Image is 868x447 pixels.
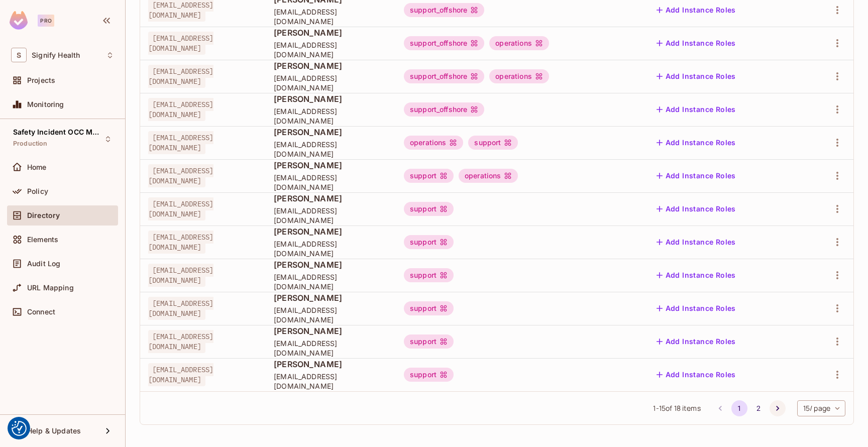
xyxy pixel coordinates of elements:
span: [PERSON_NAME] [274,127,388,138]
div: operations [459,169,518,183]
span: [EMAIL_ADDRESS][DOMAIN_NAME] [148,164,213,187]
span: [EMAIL_ADDRESS][DOMAIN_NAME] [274,40,388,59]
span: [EMAIL_ADDRESS][DOMAIN_NAME] [148,131,213,154]
span: [EMAIL_ADDRESS][DOMAIN_NAME] [274,206,388,225]
span: [EMAIL_ADDRESS][DOMAIN_NAME] [274,239,388,258]
div: support [404,235,454,249]
span: Audit Log [27,260,60,268]
div: Pro [38,15,54,27]
span: Elements [27,236,58,244]
span: Projects [27,76,55,84]
span: URL Mapping [27,284,74,292]
span: [EMAIL_ADDRESS][DOMAIN_NAME] [274,140,388,159]
button: Add Instance Roles [653,234,740,250]
span: [PERSON_NAME] [274,93,388,104]
button: Add Instance Roles [653,135,740,151]
div: support [404,169,454,183]
span: [EMAIL_ADDRESS][DOMAIN_NAME] [274,372,388,391]
span: [EMAIL_ADDRESS][DOMAIN_NAME] [274,7,388,26]
span: [EMAIL_ADDRESS][DOMAIN_NAME] [148,264,213,287]
div: operations [489,36,549,50]
span: Production [13,140,48,148]
span: Workspace: Signify Health [32,51,80,59]
span: Help & Updates [27,427,81,435]
button: Add Instance Roles [653,300,740,316]
div: support_offshore [404,3,484,17]
nav: pagination navigation [711,400,787,416]
span: Policy [27,187,48,195]
span: [EMAIL_ADDRESS][DOMAIN_NAME] [148,297,213,320]
span: [EMAIL_ADDRESS][DOMAIN_NAME] [274,272,388,291]
span: [PERSON_NAME] [274,325,388,337]
div: operations [404,136,464,150]
span: [EMAIL_ADDRESS][DOMAIN_NAME] [148,330,213,353]
button: Add Instance Roles [653,68,740,84]
button: Add Instance Roles [653,267,740,283]
span: [PERSON_NAME] [274,226,388,237]
span: 1 - 15 of 18 items [653,403,700,414]
span: Home [27,163,47,171]
div: support [404,301,454,315]
img: Revisit consent button [12,421,27,436]
span: [EMAIL_ADDRESS][DOMAIN_NAME] [274,305,388,324]
span: [EMAIL_ADDRESS][DOMAIN_NAME] [148,363,213,386]
span: Directory [27,211,60,219]
span: [PERSON_NAME] [274,60,388,71]
button: Go to next page [770,400,786,416]
button: Go to page 2 [750,400,767,416]
span: [PERSON_NAME] [274,359,388,370]
button: Add Instance Roles [653,101,740,118]
div: operations [489,69,549,83]
button: Add Instance Roles [653,333,740,350]
div: 15 / page [797,400,845,416]
div: support [404,202,454,216]
button: Add Instance Roles [653,367,740,383]
div: support_offshore [404,69,484,83]
div: support [468,136,518,150]
span: [EMAIL_ADDRESS][DOMAIN_NAME] [148,231,213,254]
span: [EMAIL_ADDRESS][DOMAIN_NAME] [274,339,388,358]
div: support_offshore [404,102,484,117]
span: [EMAIL_ADDRESS][DOMAIN_NAME] [274,73,388,92]
span: [PERSON_NAME] [274,259,388,270]
span: S [11,48,27,62]
button: Add Instance Roles [653,2,740,18]
span: [PERSON_NAME] [274,193,388,204]
button: Add Instance Roles [653,35,740,51]
div: support [404,334,454,349]
span: [EMAIL_ADDRESS][DOMAIN_NAME] [148,65,213,88]
button: Add Instance Roles [653,201,740,217]
span: [PERSON_NAME] [274,160,388,171]
span: [EMAIL_ADDRESS][DOMAIN_NAME] [274,106,388,126]
span: [EMAIL_ADDRESS][DOMAIN_NAME] [148,98,213,121]
span: [PERSON_NAME] [274,292,388,303]
span: [EMAIL_ADDRESS][DOMAIN_NAME] [148,197,213,220]
img: SReyMgAAAABJRU5ErkJggg== [10,11,28,30]
div: support [404,368,454,382]
span: [PERSON_NAME] [274,27,388,38]
span: Monitoring [27,100,64,108]
span: [EMAIL_ADDRESS][DOMAIN_NAME] [274,173,388,192]
button: Add Instance Roles [653,168,740,184]
button: Consent Preferences [12,421,27,436]
button: page 1 [731,400,747,416]
span: Connect [27,308,55,316]
div: support [404,268,454,282]
div: support_offshore [404,36,484,50]
span: [EMAIL_ADDRESS][DOMAIN_NAME] [148,32,213,55]
span: Safety Incident OCC Module BFF [13,128,103,136]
